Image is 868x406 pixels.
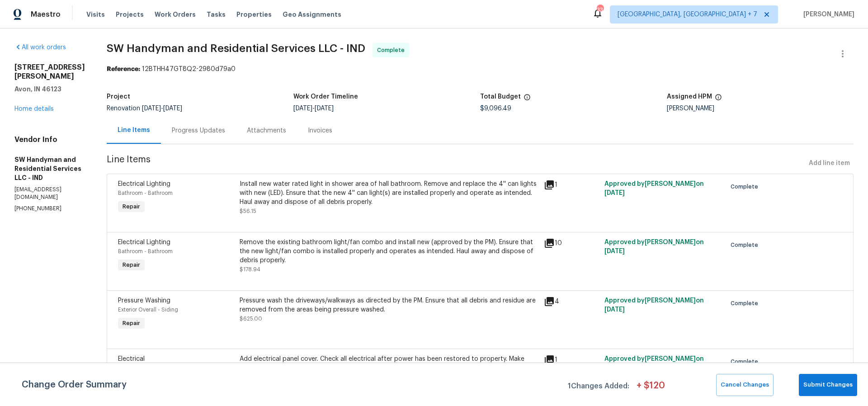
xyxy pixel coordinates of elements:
[315,105,334,112] span: [DATE]
[544,238,599,249] div: 10
[293,105,312,112] span: [DATE]
[22,374,127,396] span: Change Order Summary
[731,182,762,191] span: Complete
[524,94,531,105] span: The total cost of line items that have been proposed by Opendoor. This sum includes line items th...
[240,208,256,214] span: $56.15
[803,380,853,390] span: Submit Changes
[637,381,665,396] span: + $ 120
[667,105,854,112] div: [PERSON_NAME]
[107,43,365,54] span: SW Handyman and Residential Services LLC - IND
[107,155,805,172] span: Line Items
[119,260,144,269] span: Repair
[118,297,170,304] span: Pressure Washing
[14,44,66,51] a: All work orders
[480,105,511,112] span: $9,096.49
[240,238,538,265] div: Remove the existing bathroom light/fan combo and install new (approved by the PM). Ensure that th...
[107,66,140,72] b: Reference:
[118,307,178,312] span: Exterior Overall - Siding
[604,190,625,196] span: [DATE]
[14,85,85,94] h5: Avon, IN 46123
[604,356,704,371] span: Approved by [PERSON_NAME] on
[155,10,196,19] span: Work Orders
[544,179,599,190] div: 1
[721,380,769,390] span: Cancel Changes
[544,296,599,307] div: 4
[172,126,225,135] div: Progress Updates
[604,239,704,255] span: Approved by [PERSON_NAME] on
[715,94,722,105] span: The hpm assigned to this work order.
[568,378,629,396] span: 1 Changes Added:
[142,105,161,112] span: [DATE]
[293,105,334,112] span: -
[107,94,130,100] h5: Project
[283,10,341,19] span: Geo Assignments
[14,155,85,182] h5: SW Handyman and Residential Services LLC - IND
[716,374,774,396] button: Cancel Changes
[731,241,762,250] span: Complete
[240,354,538,373] div: Add electrical panel cover. Check all electrical after power has been restored to property. Make ...
[240,179,538,207] div: Install new water rated light in shower area of hall bathroom. Remove and replace the 4'' can lig...
[604,248,625,255] span: [DATE]
[14,205,85,212] p: [PHONE_NUMBER]
[163,105,182,112] span: [DATE]
[119,319,144,328] span: Repair
[308,126,332,135] div: Invoices
[604,307,625,313] span: [DATE]
[236,10,272,19] span: Properties
[799,374,857,396] button: Submit Changes
[118,239,170,245] span: Electrical Lighting
[14,135,85,144] h4: Vendor Info
[119,202,144,211] span: Repair
[118,356,145,362] span: Electrical
[14,186,85,201] p: [EMAIL_ADDRESS][DOMAIN_NAME]
[618,10,757,19] span: [GEOGRAPHIC_DATA], [GEOGRAPHIC_DATA] + 7
[240,296,538,314] div: Pressure wash the driveways/walkways as directed by the PM. Ensure that all debris and residue ar...
[544,354,599,365] div: 1
[293,94,358,100] h5: Work Order Timeline
[116,10,144,19] span: Projects
[667,94,712,100] h5: Assigned HPM
[118,249,173,254] span: Bathroom - Bathroom
[142,105,182,112] span: -
[480,94,521,100] h5: Total Budget
[107,105,182,112] span: Renovation
[14,106,54,112] a: Home details
[247,126,286,135] div: Attachments
[118,181,170,187] span: Electrical Lighting
[31,10,61,19] span: Maestro
[731,299,762,308] span: Complete
[377,46,408,55] span: Complete
[118,126,150,135] div: Line Items
[14,63,85,81] h2: [STREET_ADDRESS][PERSON_NAME]
[207,11,226,18] span: Tasks
[240,267,260,272] span: $178.94
[240,316,262,321] span: $625.00
[86,10,105,19] span: Visits
[604,297,704,313] span: Approved by [PERSON_NAME] on
[731,357,762,366] span: Complete
[118,190,173,196] span: Bathroom - Bathroom
[107,65,854,74] div: 12BTHH47GT8Q2-2980d79a0
[800,10,854,19] span: [PERSON_NAME]
[597,5,603,14] div: 33
[604,181,704,196] span: Approved by [PERSON_NAME] on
